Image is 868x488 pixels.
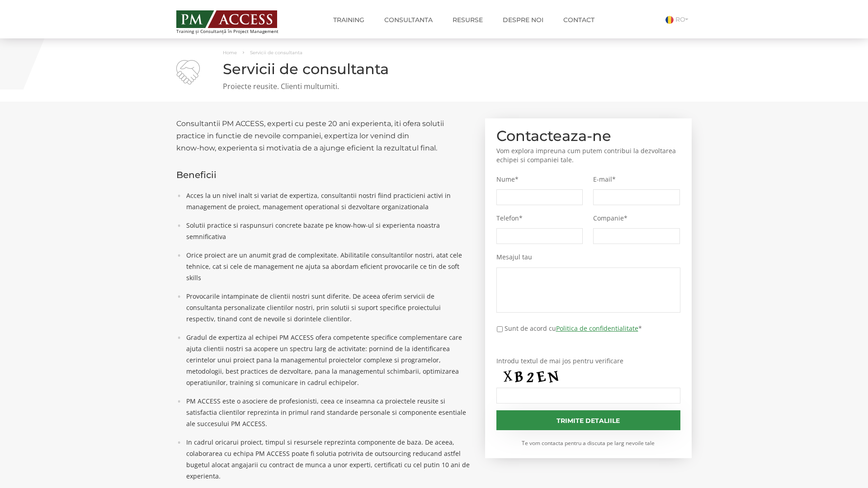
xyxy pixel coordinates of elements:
[556,324,638,333] a: Politica de confidentialitate
[496,175,583,183] label: Nume
[505,324,642,333] label: Sunt de acord cu *
[176,170,472,180] h3: Beneficii
[496,439,681,447] small: Te vom contacta pentru a discuta pe larg nevoile tale
[496,410,681,430] input: Trimite detaliile
[377,11,439,29] a: Consultanta
[250,50,302,56] span: Servicii de consultanta
[223,50,237,56] a: Home
[496,146,681,164] p: Vom explora impreuna cum putem contribui la dezvoltarea echipei si companiei tale.
[326,11,371,29] a: Training
[182,436,472,482] li: In cadrul oricarui proiect, timpul si resursele reprezinta componente de baza. De aceea, colabora...
[182,395,472,429] li: PM ACCESS este o asociere de profesionisti, ceea ce inseamna ca proiectele reusite si satisfactia...
[665,16,674,24] img: Romana
[182,249,472,283] li: Orice proiect are un anumit grad de complexitate. Abilitatile consultantilor nostri, atat cele te...
[496,130,681,142] h2: Contacteaza-ne
[496,11,550,29] a: Despre noi
[176,29,295,34] span: Training și Consultanță în Project Management
[176,81,692,92] p: Proiecte reusite. Clienti multumiti.
[182,220,472,242] li: Solutii practice si raspunsuri concrete bazate pe know-how-ul si experienta noastra semnificativa
[593,175,680,183] label: E-mail
[176,61,692,77] h1: Servicii de consultanta
[176,8,295,34] a: Training și Consultanță în Project Management
[176,10,277,28] img: PM ACCESS - Echipa traineri si consultanti certificati PMP: Narciss Popescu, Mihai Olaru, Monica ...
[182,190,472,212] li: Acces la un nivel inalt si variat de expertiza, consultantii nostri fiind practicieni activi in m...
[557,11,601,29] a: Contact
[446,11,490,29] a: Resurse
[496,357,681,365] label: Introdu textul de mai jos pentru verificare
[665,15,692,23] a: RO
[593,214,680,222] label: Companie
[182,291,472,324] li: Provocarile intampinate de clientii nostri sunt diferite. De aceea oferim servicii de consultanta...
[182,332,472,388] li: Gradul de expertiza al echipei PM ACCESS ofera competente specifice complementare care ajuta clie...
[496,253,681,261] label: Mesajul tau
[496,214,583,222] label: Telefon
[176,60,200,84] img: Servicii de consultanta
[176,117,472,154] h2: Consultantii PM ACCESS, experti cu peste 20 ani experienta, iti ofera solutii practice in functie...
